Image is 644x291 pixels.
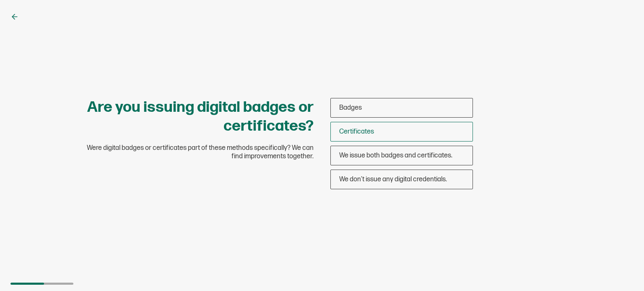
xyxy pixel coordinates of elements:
[339,152,452,160] span: We issue both badges and certificates.
[339,104,362,112] span: Badges
[79,144,314,161] span: Were digital badges or certificates part of these methods specifically? We can find improvements ...
[339,128,374,136] span: Certificates
[79,98,314,136] h1: Are you issuing digital badges or certificates?
[339,175,447,183] span: We don’t issue any digital credentials.
[504,197,644,291] iframe: Chat Widget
